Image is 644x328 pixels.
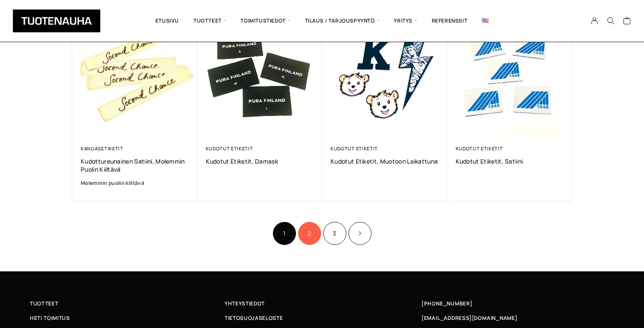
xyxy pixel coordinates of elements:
a: Heti toimitus [30,314,225,322]
span: Toimitustiedot [233,6,297,35]
a: Kudotut etiketit [206,145,253,152]
span: Tuotteet [30,299,58,308]
span: Heti toimitus [30,314,70,322]
span: Sivu 1 [273,222,296,245]
a: Tietosuojaseloste [225,314,419,322]
span: Tuotteet [186,6,233,35]
a: Kudotut etiketit, muotoon leikattuna [331,157,439,165]
img: English [482,18,489,23]
a: Yhteystiedot [225,299,419,308]
button: Search [603,17,619,25]
a: Sivu 2 [298,222,321,245]
nav: Product Pagination [72,221,572,246]
a: Kangasetiketit [81,145,123,152]
a: My Account [586,17,603,25]
a: Kudotut etiketit [331,145,378,152]
a: [EMAIL_ADDRESS][DOMAIN_NAME] [422,314,518,322]
a: Kudotut etiketit, satiini [456,157,564,165]
a: Kudotut etiketit [456,145,503,152]
a: Referenssit [424,6,475,35]
a: Sivu 3 [323,222,346,245]
img: Tuotenauha Oy [13,9,100,32]
a: Cart [623,17,631,27]
span: Tietosuojaseloste [225,314,283,322]
a: Tuotteet [30,299,225,308]
span: Yritys [386,6,424,35]
span: Yhteystiedot [225,299,265,308]
b: Molemmin puolin kiiltävä [81,179,144,187]
a: Etusivu [148,6,186,35]
a: [PHONE_NUMBER] [422,299,473,308]
a: Kudotut etiketit, Damask [206,157,314,165]
a: Kudottureunainen satiini, molemmin puolin kiiltävä [81,157,189,173]
a: Molemmin puolin kiiltävä [81,179,189,187]
span: Tilaus / Tarjouspyyntö [298,6,387,35]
